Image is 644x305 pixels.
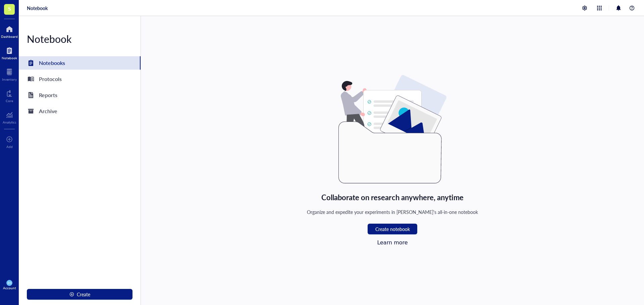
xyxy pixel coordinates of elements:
button: Create notebook [368,224,417,234]
div: Core [6,99,13,103]
span: S [8,4,11,13]
a: Protocols [19,72,141,86]
div: Notebooks [39,58,65,68]
div: Organize and expedite your experiments in [PERSON_NAME]'s all-in-one notebook [307,208,478,216]
a: Core [6,88,13,103]
div: Analytics [3,120,16,124]
div: Notebook [2,56,17,60]
a: Notebook [2,45,17,60]
a: Inventory [2,67,17,81]
span: Create [77,292,90,297]
div: Account [3,286,16,290]
a: Archive [19,104,141,118]
div: Dashboard [1,34,18,39]
a: Analytics [3,109,16,124]
span: Create notebook [375,226,410,232]
span: DS [8,281,11,284]
div: Notebook [19,32,141,46]
div: Reports [39,90,57,100]
a: Learn more [377,239,408,246]
div: Inventory [2,77,17,81]
div: Add [6,145,13,149]
a: Reports [19,88,141,102]
button: Create [27,289,132,300]
div: Archive [39,106,57,116]
a: Dashboard [1,24,18,39]
a: Notebook [27,5,48,11]
div: Collaborate on research anywhere, anytime [321,192,464,203]
div: Protocols [39,74,62,84]
img: Empty state [338,75,446,183]
a: Notebooks [19,56,141,70]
